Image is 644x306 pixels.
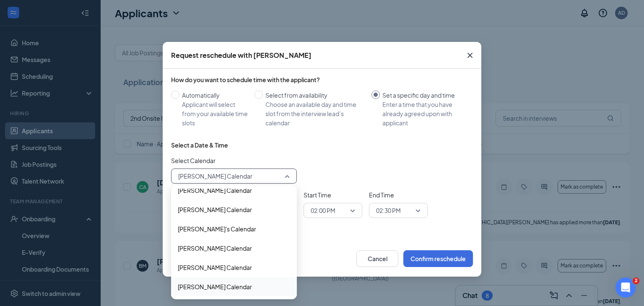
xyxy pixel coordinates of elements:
[403,250,473,267] button: Confirm reschedule
[265,91,365,100] div: Select from availability
[178,186,252,195] span: [PERSON_NAME] Calendar
[265,100,365,127] div: Choose an available day and time slot from the interview lead’s calendar
[178,282,252,291] span: [PERSON_NAME] Calendar
[171,75,473,84] div: How do you want to schedule time with the applicant?
[178,205,252,214] span: [PERSON_NAME] Calendar
[304,190,362,200] span: Start Time
[178,170,252,182] span: [PERSON_NAME] Calendar
[311,204,335,217] span: 02:00 PM
[382,100,466,127] div: Enter a time that you have already agreed upon with applicant
[615,277,636,298] iframe: Intercom live chat
[178,224,256,233] span: [PERSON_NAME]'s Calendar
[178,244,252,253] span: [PERSON_NAME] Calendar
[182,91,248,100] div: Automatically
[382,91,466,100] div: Set a specific day and time
[356,250,398,267] button: Cancel
[369,190,428,200] span: End Time
[465,50,475,60] svg: Cross
[171,51,312,60] div: Request reschedule with [PERSON_NAME]
[459,42,481,69] button: Close
[178,263,252,272] span: [PERSON_NAME] Calendar
[633,277,639,284] span: 2
[171,156,297,165] span: Select Calendar
[171,141,228,149] div: Select a Date & Time
[182,100,248,127] div: Applicant will select from your available time slots
[376,204,401,217] span: 02:30 PM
